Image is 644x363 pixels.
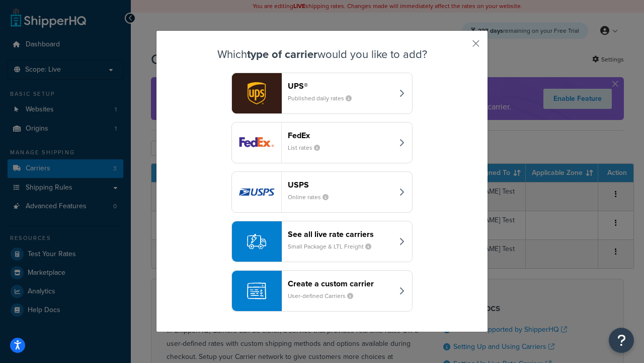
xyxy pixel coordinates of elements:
small: Small Package & LTL Freight [288,242,379,251]
small: Published daily rates [288,94,360,103]
header: UPS® [288,81,393,91]
button: Open Resource Center [609,328,634,353]
button: Create a custom carrierUser-defined Carriers [231,270,413,312]
header: USPS [288,180,393,190]
button: fedEx logoFedExList rates [231,122,413,163]
button: ups logoUPS®Published daily rates [231,73,413,114]
img: icon-carrier-custom-c93b8a24.svg [247,281,266,300]
header: See all live rate carriers [288,229,393,239]
button: See all live rate carriersSmall Package & LTL Freight [231,221,413,262]
img: usps logo [232,172,281,212]
img: ups logo [232,73,281,113]
strong: type of carrier [247,46,317,63]
img: fedEx logo [232,123,281,163]
img: icon-carrier-liverate-becf4550.svg [247,232,266,251]
button: usps logoUSPSOnline rates [231,171,413,213]
header: Create a custom carrier [288,279,393,288]
h3: Which would you like to add? [182,48,462,60]
small: User-defined Carriers [288,291,361,300]
small: List rates [288,143,328,152]
small: Online rates [288,193,337,202]
header: FedEx [288,131,393,140]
